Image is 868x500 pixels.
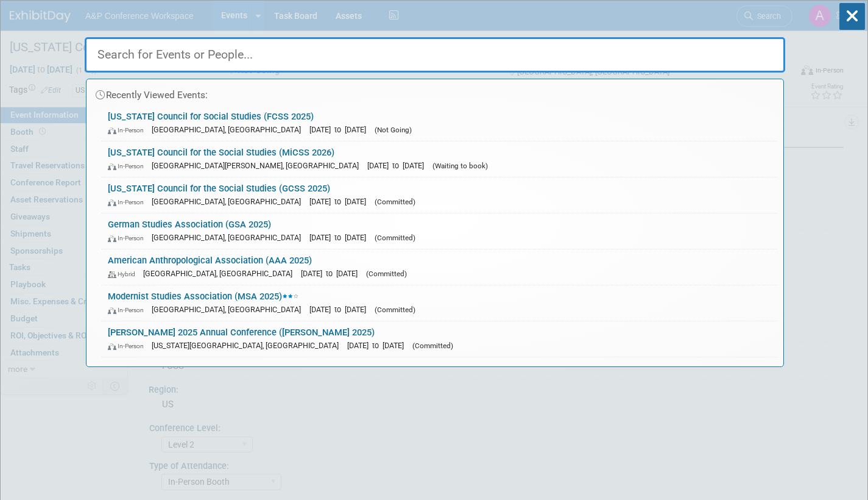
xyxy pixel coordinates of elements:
span: [US_STATE][GEOGRAPHIC_DATA], [GEOGRAPHIC_DATA] [152,341,345,350]
span: In-Person [108,234,149,242]
span: [DATE] to [DATE] [309,233,372,242]
span: [DATE] to [DATE] [301,269,364,278]
span: [DATE] to [DATE] [309,197,372,206]
a: [PERSON_NAME] 2025 Annual Conference ([PERSON_NAME] 2025) In-Person [US_STATE][GEOGRAPHIC_DATA], ... [102,321,777,357]
span: [DATE] to [DATE] [309,305,372,314]
span: In-Person [108,342,149,350]
a: [US_STATE] Council for Social Studies (FCSS 2025) In-Person [GEOGRAPHIC_DATA], [GEOGRAPHIC_DATA] ... [102,105,777,141]
span: [DATE] to [DATE] [347,341,410,350]
a: German Studies Association (GSA 2025) In-Person [GEOGRAPHIC_DATA], [GEOGRAPHIC_DATA] [DATE] to [D... [102,213,777,249]
span: (Not Going) [375,126,412,134]
span: [GEOGRAPHIC_DATA][PERSON_NAME], [GEOGRAPHIC_DATA] [152,161,365,170]
a: [US_STATE] Council for the Social Studies (MiCSS 2026) In-Person [GEOGRAPHIC_DATA][PERSON_NAME], ... [102,141,777,177]
span: In-Person [108,306,149,314]
span: Hybrid [108,270,141,278]
span: [GEOGRAPHIC_DATA], [GEOGRAPHIC_DATA] [152,125,307,134]
span: (Waiting to book) [432,162,488,170]
span: [GEOGRAPHIC_DATA], [GEOGRAPHIC_DATA] [143,269,298,278]
span: (Committed) [375,198,415,206]
span: In-Person [108,126,149,134]
input: Search for Events or People... [85,37,785,73]
span: (Committed) [375,234,415,242]
a: [US_STATE] Council for the Social Studies (GCSS 2025) In-Person [GEOGRAPHIC_DATA], [GEOGRAPHIC_DA... [102,177,777,213]
span: [GEOGRAPHIC_DATA], [GEOGRAPHIC_DATA] [152,305,307,314]
span: (Committed) [412,341,453,350]
a: Modernist Studies Association (MSA 2025) In-Person [GEOGRAPHIC_DATA], [GEOGRAPHIC_DATA] [DATE] to... [102,285,777,321]
span: [GEOGRAPHIC_DATA], [GEOGRAPHIC_DATA] [152,233,307,242]
div: Recently Viewed Events: [93,79,777,105]
span: [DATE] to [DATE] [367,161,430,170]
span: In-Person [108,162,149,170]
span: [DATE] to [DATE] [309,125,372,134]
span: (Committed) [366,270,407,278]
span: In-Person [108,198,149,206]
span: (Committed) [375,305,415,314]
span: [GEOGRAPHIC_DATA], [GEOGRAPHIC_DATA] [152,197,307,206]
a: American Anthropological Association (AAA 2025) Hybrid [GEOGRAPHIC_DATA], [GEOGRAPHIC_DATA] [DATE... [102,249,777,285]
